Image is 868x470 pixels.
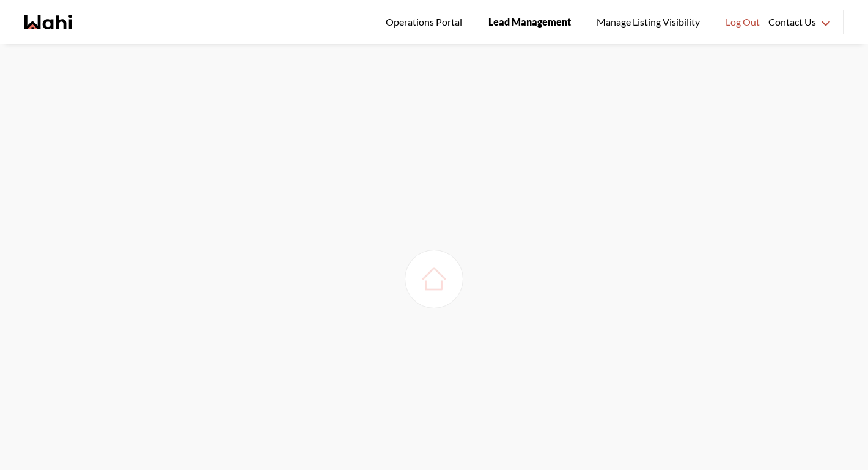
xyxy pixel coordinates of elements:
[488,14,571,30] span: Lead Management
[417,262,451,296] img: loading house image
[726,14,760,30] span: Log Out
[593,14,704,30] span: Manage Listing Visibility
[24,15,72,29] a: Wahi homepage
[386,14,466,30] span: Operations Portal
